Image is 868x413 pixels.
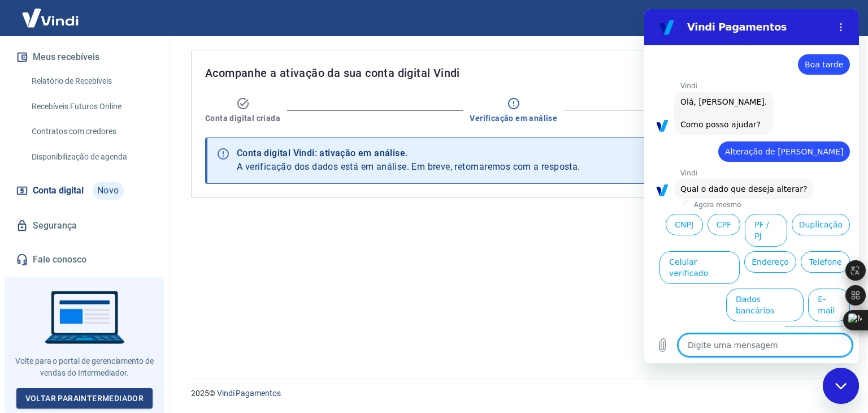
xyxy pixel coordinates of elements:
p: 2025 © [191,388,841,399]
a: Disponibilização de agenda [27,145,155,169]
div: Conta digital Vindi: ativação em análise. [237,147,580,160]
img: Vindi [14,1,87,35]
a: Recebíveis Futuros Online [27,95,155,118]
a: Fale conosco [14,247,155,272]
a: Segurança [14,213,155,238]
span: Acompanhe a ativação da sua conta digital Vindi [205,64,460,82]
iframe: Janela de mensagens [644,9,859,363]
span: Verificação em análise [470,113,557,124]
button: Meus recebíveis [14,45,155,70]
a: Contratos com credores [27,120,155,143]
a: Voltar paraIntermediador [16,388,153,409]
span: Conta digital [33,183,84,199]
span: Conta digital criada [205,113,280,124]
a: Vindi Pagamentos [217,389,281,398]
iframe: Botão para abrir a janela de mensagens, conversa em andamento [823,368,859,404]
a: Conta digitalNovo [14,177,155,204]
a: Relatório de Recebíveis [27,70,155,93]
span: Novo [93,182,124,200]
span: A verificação dos dados está em análise. Em breve, retornaremos com a resposta. [237,161,580,172]
button: Sair [814,8,854,29]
